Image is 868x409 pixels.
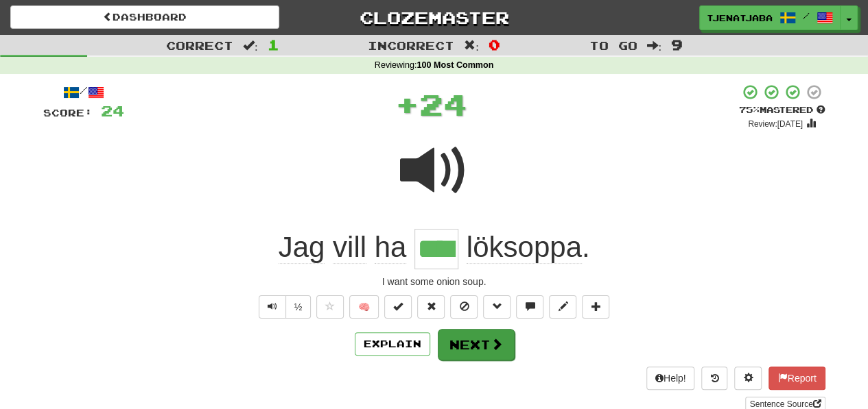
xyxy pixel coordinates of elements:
a: tjenatjaba / [699,5,841,30]
span: + [395,84,419,125]
span: 9 [671,36,683,53]
small: Review: [DATE] [748,119,803,129]
button: 🧠 [349,295,379,319]
button: Grammar (alt+g) [483,295,511,319]
button: ½ [285,295,312,319]
span: 0 [489,36,500,53]
button: Reset to 0% Mastered (alt+r) [417,295,445,319]
button: Round history (alt+y) [701,367,727,390]
button: Add to collection (alt+a) [582,295,609,319]
button: Help! [646,367,695,390]
span: löksoppa [467,231,582,264]
span: : [243,40,258,51]
button: Play sentence audio (ctl+space) [259,295,286,319]
span: 1 [268,36,279,53]
button: Explain [355,332,430,356]
span: Correct [166,38,233,52]
button: Report [769,367,825,390]
div: Text-to-speech controls [256,295,312,319]
button: Discuss sentence (alt+u) [516,295,543,319]
span: vill [333,231,366,264]
a: Clozemaster [300,5,569,29]
div: I want some onion soup. [43,275,825,288]
a: Dashboard [10,5,279,29]
span: : [646,40,661,51]
div: / [43,84,124,101]
span: 24 [101,102,124,119]
strong: 100 Most Common [417,60,493,70]
span: To go [589,38,637,52]
span: : [464,40,479,51]
button: Ignore sentence (alt+i) [450,295,478,319]
span: ha [375,231,407,264]
button: Next [438,329,515,360]
div: Mastered [739,104,825,116]
span: . [458,231,589,264]
button: Edit sentence (alt+d) [549,295,576,319]
button: Favorite sentence (alt+f) [316,295,344,319]
button: Set this sentence to 100% Mastered (alt+m) [384,295,412,319]
span: Score: [43,107,93,119]
span: tjenatjaba [707,12,773,24]
span: / [803,11,810,21]
span: 75 % [739,104,760,115]
span: Incorrect [368,38,454,52]
span: Jag [279,231,325,264]
span: 24 [419,87,467,121]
